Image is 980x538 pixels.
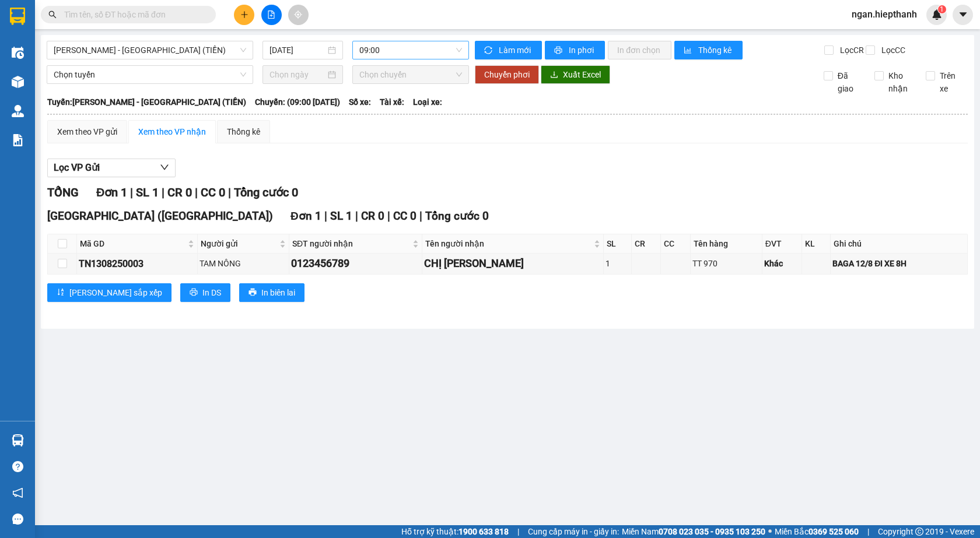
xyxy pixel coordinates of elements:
button: bar-chartThống kê [674,41,743,59]
span: Tên người nhận [425,237,592,250]
th: SL [604,234,631,254]
span: Miền Bắc [775,525,859,538]
img: logo-vxr [10,8,25,25]
span: | [419,209,422,223]
span: notification [12,487,23,498]
span: CC 0 [393,209,416,223]
span: Miền Nam [622,525,765,538]
span: | [355,209,358,223]
div: TT 970 [692,257,760,270]
span: | [130,185,133,199]
span: 09:00 [359,41,462,59]
span: printer [554,46,564,55]
span: Tổng cước 0 [425,209,489,223]
span: Đơn 1 [290,209,321,223]
span: Đơn 1 [96,185,127,199]
input: Tìm tên, số ĐT hoặc mã đơn [64,8,202,21]
button: printerIn DS [180,283,230,302]
span: ⚪️ [768,529,772,534]
span: sync [484,46,494,55]
th: Ghi chú [831,234,968,254]
img: warehouse-icon [12,434,24,446]
div: Xem theo VP nhận [138,125,206,138]
span: CR 0 [167,185,192,199]
span: printer [190,288,198,297]
img: warehouse-icon [12,105,24,117]
span: Người gửi [201,237,278,250]
span: message [12,514,23,525]
span: Lọc VP Gửi [54,160,100,175]
span: Tổng cước 0 [234,185,298,199]
span: Chọn chuyến [359,66,462,83]
th: Tên hàng [691,234,762,254]
span: In phơi [569,44,596,57]
button: syncLàm mới [475,41,542,59]
span: Chuyến: (09:00 [DATE]) [255,96,340,108]
span: | [387,209,390,223]
span: Hỗ trợ kỹ thuật: [401,525,509,538]
span: Loại xe: [413,96,442,108]
button: caret-down [953,5,973,25]
span: Đã giao [833,69,866,95]
button: printerIn biên lai [239,283,304,302]
button: downloadXuất Excel [541,65,610,84]
div: CHỊ [PERSON_NAME] [424,255,602,272]
span: caret-down [958,9,968,20]
span: | [162,185,164,199]
button: Lọc VP Gửi [47,159,176,177]
span: Thống kê [698,44,733,57]
span: [GEOGRAPHIC_DATA] ([GEOGRAPHIC_DATA]) [47,209,273,223]
span: Lọc CC [877,44,907,57]
span: SL 1 [330,209,352,223]
span: Chọn tuyến [54,66,246,83]
th: KL [802,234,831,254]
sup: 1 [938,5,946,13]
span: 1 [940,5,944,13]
span: download [550,71,558,80]
td: CHỊ PHƯƠNG [422,254,604,274]
strong: 0369 525 060 [808,527,859,536]
img: warehouse-icon [12,76,24,88]
div: Xem theo VP gửi [57,125,117,138]
button: Chuyển phơi [475,65,539,84]
span: question-circle [12,461,23,472]
img: icon-new-feature [932,9,942,20]
img: solution-icon [12,134,24,146]
span: plus [240,10,249,19]
span: | [195,185,198,199]
button: sort-ascending[PERSON_NAME] sắp xếp [47,283,171,302]
img: warehouse-icon [12,47,24,59]
span: CC 0 [201,185,225,199]
span: | [517,525,519,538]
input: Chọn ngày [269,68,325,81]
span: [PERSON_NAME] sắp xếp [69,286,162,299]
span: Hồ Chí Minh - Tân Châu (TIỀN) [54,41,246,59]
div: Thống kê [227,125,260,138]
span: printer [249,288,257,297]
span: Kho nhận [884,69,917,95]
div: 0123456789 [291,255,420,272]
span: Xuất Excel [563,68,601,81]
span: Trên xe [935,69,968,95]
input: 13/08/2025 [269,44,325,57]
span: TỔNG [47,185,79,199]
button: plus [234,5,254,25]
button: file-add [261,5,282,25]
span: In biên lai [261,286,295,299]
span: ngan.hiepthanh [842,7,926,22]
span: In DS [202,286,221,299]
span: SL 1 [136,185,159,199]
span: sort-ascending [57,288,65,297]
div: TN1308250003 [79,256,195,271]
span: Làm mới [499,44,533,57]
button: printerIn phơi [545,41,605,59]
span: copyright [915,528,923,536]
span: search [48,10,57,19]
strong: 0708 023 035 - 0935 103 250 [659,527,765,536]
span: Lọc CR [835,44,866,57]
div: Khác [764,257,800,270]
span: SĐT người nhận [292,237,410,250]
td: TN1308250003 [77,254,198,274]
th: ĐVT [762,234,802,254]
strong: 1900 633 818 [459,527,509,536]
